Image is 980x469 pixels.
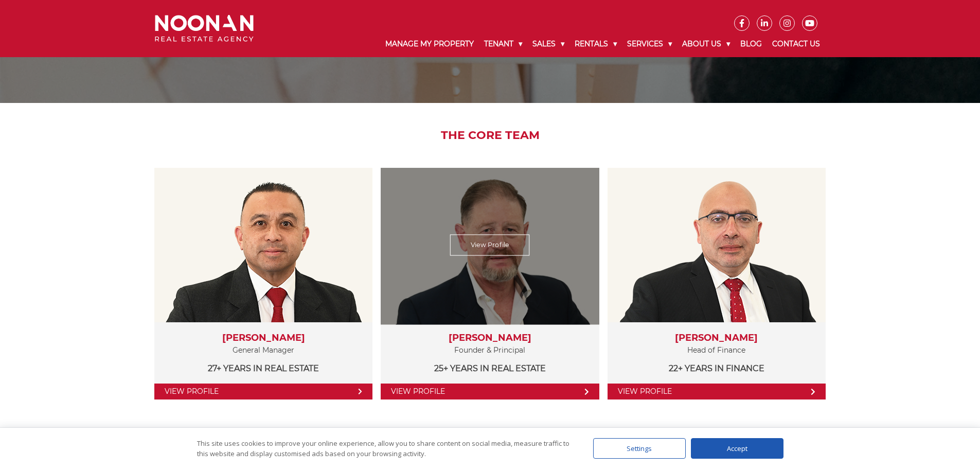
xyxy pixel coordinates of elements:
[147,129,833,142] h2: The Core Team
[735,31,767,57] a: Blog
[165,362,362,375] p: 27+ years in Real Estate
[527,31,569,57] a: Sales
[618,362,815,375] p: 22+ years in Finance
[608,384,826,399] a: View Profile
[391,333,589,344] h3: [PERSON_NAME]
[391,362,589,375] p: 25+ years in Real Estate
[155,15,254,42] img: Noonan Real Estate Agency
[165,333,362,344] h3: [PERSON_NAME]
[618,344,815,357] p: Head of Finance
[479,31,527,57] a: Tenant
[691,438,783,459] div: Accept
[381,384,599,399] a: View Profile
[622,31,677,57] a: Services
[197,438,573,459] div: This site uses cookies to improve your online experience, allow you to share content on social me...
[154,384,372,399] a: View Profile
[618,333,815,344] h3: [PERSON_NAME]
[677,31,735,57] a: About Us
[380,31,479,57] a: Manage My Property
[450,235,530,256] a: View Profile
[165,344,362,357] p: General Manager
[391,344,589,357] p: Founder & Principal
[593,438,686,459] div: Settings
[569,31,622,57] a: Rentals
[767,31,825,57] a: Contact Us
